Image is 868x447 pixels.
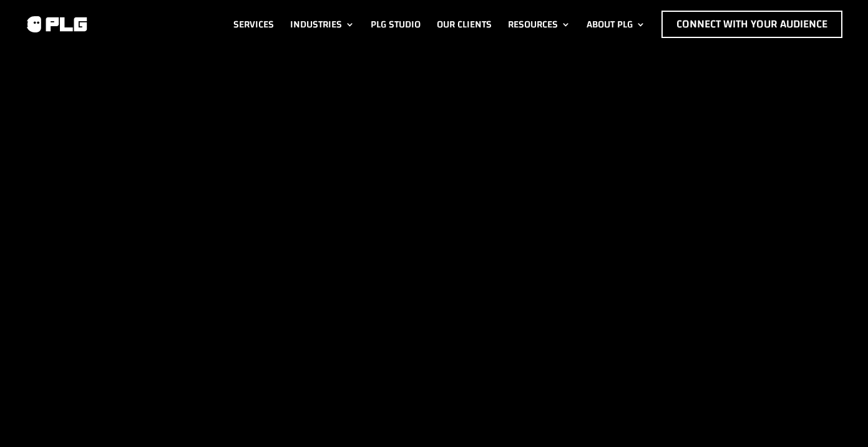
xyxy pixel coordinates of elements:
[233,11,274,38] a: Services
[437,11,492,38] a: Our Clients
[661,11,842,38] a: Connect with Your Audience
[508,11,570,38] a: Resources
[290,11,354,38] a: Industries
[587,11,645,38] a: About PLG
[371,11,421,38] a: PLG Studio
